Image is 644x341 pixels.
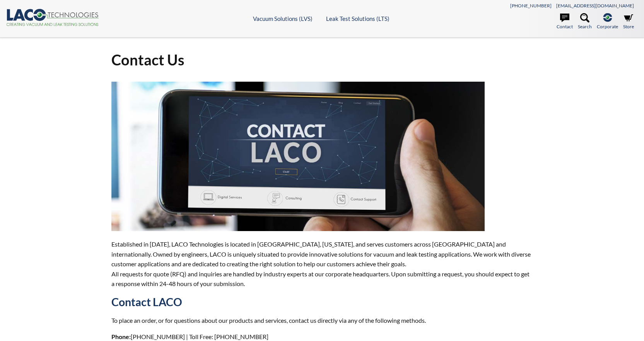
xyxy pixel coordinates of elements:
[111,333,131,340] strong: Phone:
[623,13,634,30] a: Store
[510,3,552,9] a: [PHONE_NUMBER]
[557,13,573,30] a: Contact
[326,15,389,22] a: Leak Test Solutions (LTS)
[253,15,313,22] a: Vacuum Solutions (LVS)
[578,13,592,30] a: Search
[111,50,533,69] h1: Contact Us
[111,295,182,308] strong: Contact LACO
[111,239,533,289] p: Established in [DATE], LACO Technologies is located in [GEOGRAPHIC_DATA], [US_STATE], and serves ...
[597,23,618,30] span: Corporate
[111,315,533,326] p: To place an order, or for questions about our products and services, contact us directly via any ...
[556,3,634,9] a: [EMAIL_ADDRESS][DOMAIN_NAME]
[111,82,485,231] img: ContactUs.jpg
